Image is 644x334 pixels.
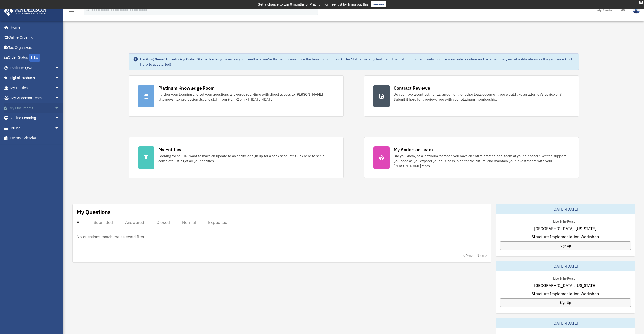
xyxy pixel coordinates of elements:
[4,42,67,53] a: Tax Organizers
[129,137,344,178] a: My Entities Looking for an EIN, want to make an update to an entity, or sign up for a bank accoun...
[2,6,48,16] img: Anderson Advisors Platinum Portal
[125,220,144,225] div: Answered
[633,6,640,14] img: User Pic
[496,318,635,328] div: [DATE]-[DATE]
[364,75,579,117] a: Contract Reviews Do you have a contract, rental agreement, or other legal document you would like...
[4,93,67,103] a: My Anderson Teamarrow_drop_down
[69,9,75,13] a: menu
[534,282,596,289] span: [GEOGRAPHIC_DATA], [US_STATE]
[77,234,145,241] p: No questions match the selected filter.
[140,57,573,67] a: Click Here to get started!
[55,123,65,133] span: arrow_drop_down
[156,220,170,225] div: Closed
[55,73,65,83] span: arrow_drop_down
[158,153,334,163] div: Looking for an EIN, want to make an update to an entity, or sign up for a bank account? Click her...
[55,63,65,73] span: arrow_drop_down
[77,220,81,225] div: All
[140,57,575,67] div: Based on your feedback, we're thrilled to announce the launch of our new Order Status Tracking fe...
[55,83,65,93] span: arrow_drop_down
[4,53,67,63] a: Order StatusNEW
[639,1,643,4] div: close
[496,261,635,271] div: [DATE]-[DATE]
[394,153,570,169] div: Did you know, as a Platinum Member, you have an entire professional team at your disposal? Get th...
[4,113,67,123] a: Online Learningarrow_drop_down
[94,220,113,225] div: Submitted
[69,7,75,13] i: menu
[55,93,65,103] span: arrow_drop_down
[532,291,599,297] span: Structure Implementation Workshop
[258,1,369,7] div: Get a chance to win 6 months of Platinum for free just by filling out this
[182,220,196,225] div: Normal
[394,85,430,91] div: Contract Reviews
[4,33,67,43] a: Online Ordering
[364,137,579,178] a: My Anderson Team Did you know, as a Platinum Member, you have an entire professional team at your...
[29,54,40,62] div: NEW
[4,22,65,33] a: Home
[496,204,635,214] div: [DATE]-[DATE]
[4,83,67,93] a: My Entitiesarrow_drop_down
[158,146,181,153] div: My Entities
[4,103,67,113] a: My Documentsarrow_drop_down
[4,73,67,83] a: Digital Productsarrow_drop_down
[85,7,90,12] i: search
[534,225,596,232] span: [GEOGRAPHIC_DATA], [US_STATE]
[394,146,433,153] div: My Anderson Team
[549,218,581,224] div: Live & In-Person
[394,92,570,102] div: Do you have a contract, rental agreement, or other legal document you would like an attorney's ad...
[549,275,581,281] div: Live & In-Person
[77,208,111,216] div: My Questions
[500,241,631,250] a: Sign Up
[55,103,65,113] span: arrow_drop_down
[158,85,215,91] div: Platinum Knowledge Room
[4,63,67,73] a: Platinum Q&Aarrow_drop_down
[140,57,223,62] strong: Exciting News: Introducing Order Status Tracking!
[208,220,227,225] div: Expedited
[158,92,334,102] div: Further your learning and get your questions answered real-time with direct access to [PERSON_NAM...
[371,1,386,7] a: survey
[4,123,67,133] a: Billingarrow_drop_down
[129,75,344,117] a: Platinum Knowledge Room Further your learning and get your questions answered real-time with dire...
[55,113,65,124] span: arrow_drop_down
[4,133,67,143] a: Events Calendar
[532,234,599,240] span: Structure Implementation Workshop
[500,298,631,307] a: Sign Up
